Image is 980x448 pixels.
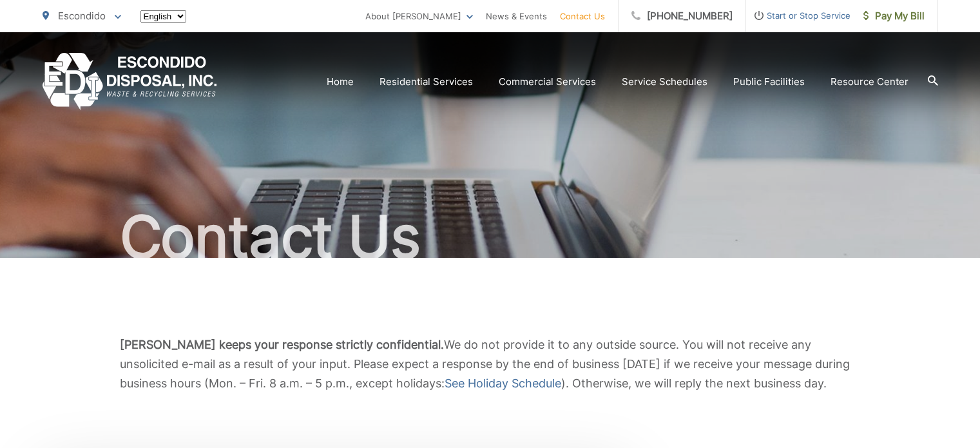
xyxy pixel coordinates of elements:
[327,74,354,90] a: Home
[445,374,561,393] a: See Holiday Schedule
[120,338,444,351] b: [PERSON_NAME] keeps your response strictly confidential.
[120,338,850,390] span: We do not provide it to any outside source. You will not receive any unsolicited e-mail as a resu...
[380,74,473,90] a: Residential Services
[486,8,547,24] a: News & Events
[43,205,938,269] h1: Contact Us
[560,8,605,24] a: Contact Us
[58,10,106,22] span: Escondido
[43,53,217,110] a: EDCD logo. Return to the homepage.
[733,74,805,90] a: Public Facilities
[140,10,186,23] select: Select a language
[499,74,596,90] a: Commercial Services
[863,8,925,24] span: Pay My Bill
[365,8,473,24] a: About [PERSON_NAME]
[831,74,908,90] a: Resource Center
[622,74,707,90] a: Service Schedules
